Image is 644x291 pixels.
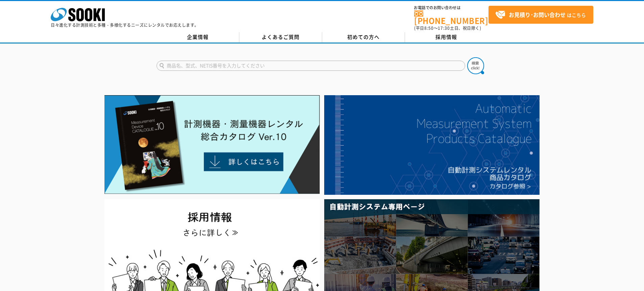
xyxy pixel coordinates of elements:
[405,32,488,42] a: 採用情報
[414,11,488,24] a: [PHONE_NUMBER]
[414,6,488,10] span: お電話でのお問い合わせは
[157,61,465,71] input: 商品名、型式、NETIS番号を入力してください
[467,57,484,74] img: btn_search.png
[104,95,320,194] img: Catalog Ver10
[414,25,481,31] span: (平日 ～ 土日、祝日除く)
[324,95,540,195] img: 自動計測システムカタログ
[347,33,380,41] span: 初めての方へ
[509,11,566,19] strong: お見積り･お問い合わせ
[495,10,586,20] span: はこちら
[51,23,199,27] p: 日々進化する計測技術と多種・多様化するニーズにレンタルでお応えします。
[157,32,239,42] a: 企業情報
[424,25,434,31] span: 8:50
[239,32,322,42] a: よくあるご質問
[488,6,593,24] a: お見積り･お問い合わせはこちら
[322,32,405,42] a: 初めての方へ
[438,25,450,31] span: 17:30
